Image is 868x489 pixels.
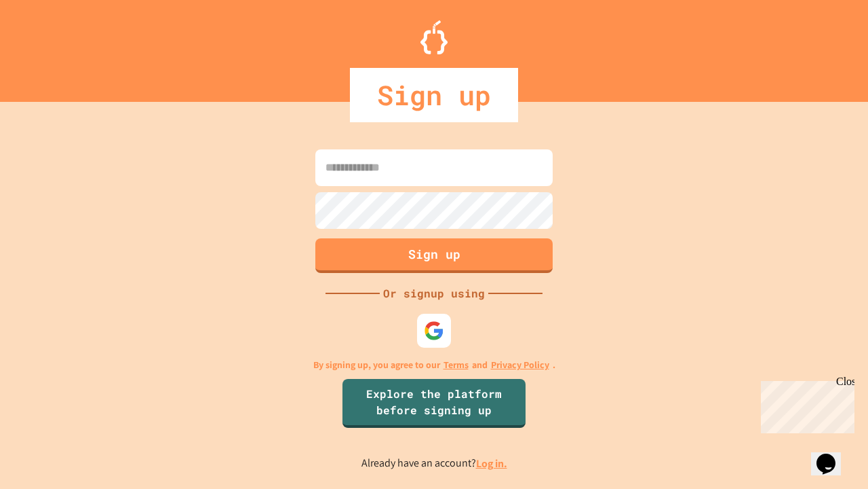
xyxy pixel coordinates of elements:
[5,5,94,86] div: Chat with us now!Close
[342,379,526,428] a: Explore the platform before signing up
[476,456,507,471] a: Log in.
[361,455,507,472] p: Already have an account?
[313,358,555,372] p: By signing up, you agree to our and .
[443,358,469,372] a: Terms
[420,20,448,54] img: Logo.svg
[811,435,854,475] iframe: chat widget
[491,358,549,372] a: Privacy Policy
[315,238,553,273] button: Sign up
[380,285,488,302] div: Or signup using
[424,321,444,341] img: google-icon.svg
[755,376,854,433] iframe: chat widget
[350,68,518,122] div: Sign up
